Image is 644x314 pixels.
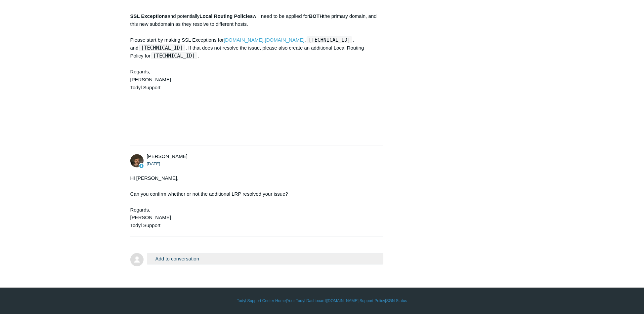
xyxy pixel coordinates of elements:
[327,298,359,304] a: [DOMAIN_NAME]
[309,13,323,19] strong: BOTH
[199,13,253,19] strong: Local Routing Policies
[287,298,325,304] a: Your Todyl Dashboard
[147,153,188,159] span: Andy Paull
[139,45,185,51] code: [TECHNICAL_ID]
[386,298,407,304] a: SGN Status
[360,298,385,304] a: Support Policy
[151,53,197,59] code: [TECHNICAL_ID]
[265,37,305,43] a: [DOMAIN_NAME]
[224,37,263,43] a: [DOMAIN_NAME]
[130,298,514,304] div: | | | |
[147,253,384,265] button: Add to conversation
[307,37,352,43] code: [TECHNICAL_ID]
[130,13,168,19] strong: SSL Exceptions
[147,161,160,166] time: 08/26/2025, 11:02
[130,174,377,230] div: Hi [PERSON_NAME], Can you confirm whether or not the additional LRP resolved your issue? Regards,...
[237,298,286,304] a: Todyl Support Center Home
